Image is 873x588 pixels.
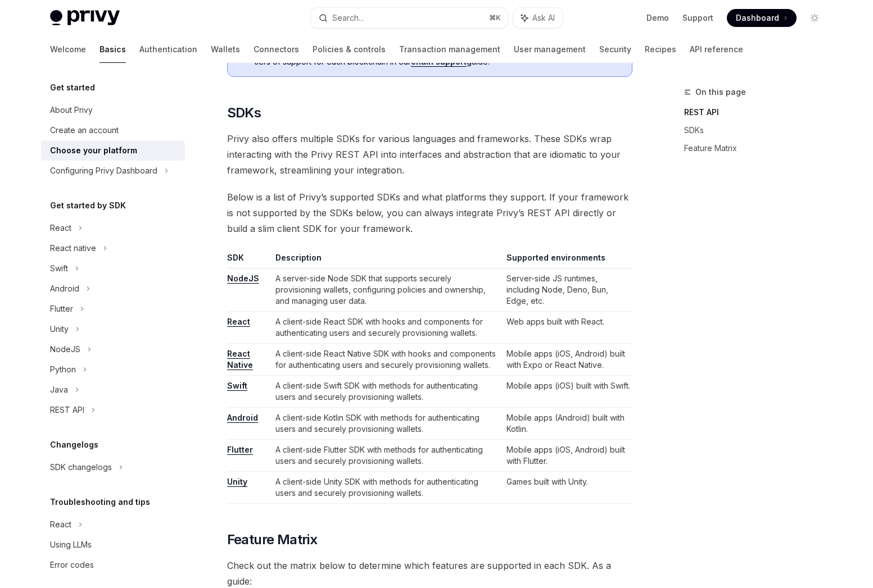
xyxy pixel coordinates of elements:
span: SDKs [227,104,261,122]
a: Demo [646,12,669,24]
span: On this page [695,85,746,99]
h5: Troubleshooting and tips [50,495,150,509]
th: SDK [227,252,271,268]
div: Search... [332,11,364,25]
td: A client-side Flutter SDK with methods for authenticating users and securely provisioning wallets. [271,440,501,472]
a: Flutter [227,445,253,455]
div: Python [50,363,76,376]
span: ⌘ K [489,13,501,22]
td: Games built with Unity. [502,472,632,504]
button: Toggle dark mode [806,9,824,27]
a: Create an account [41,120,185,140]
td: Mobile apps (iOS) built with Swift. [502,376,632,408]
th: Description [271,252,501,268]
img: light logo [50,10,120,26]
div: Create an account [50,124,119,137]
a: React Native [227,349,253,370]
div: REST API [50,403,84,417]
a: Authentication [139,36,197,63]
h5: Get started [50,81,95,94]
button: Search...⌘K [311,8,508,28]
td: A client-side React SDK with hooks and components for authenticating users and securely provision... [271,312,501,344]
div: Error codes [50,558,94,572]
td: Mobile apps (iOS, Android) built with Expo or React Native. [502,344,632,376]
a: About Privy [41,100,185,120]
div: About Privy [50,103,93,117]
span: Feature Matrix [227,531,318,549]
div: SDK changelogs [50,461,112,474]
span: Dashboard [736,12,779,24]
a: Wallets [211,36,240,63]
span: Privy also offers multiple SDKs for various languages and frameworks. These SDKs wrap interacting... [227,131,632,178]
td: A client-side Kotlin SDK with methods for authenticating users and securely provisioning wallets. [271,408,501,440]
a: Transaction management [399,36,500,63]
div: Configuring Privy Dashboard [50,164,157,177]
a: React [227,317,250,327]
a: Choose your platform [41,140,185,161]
div: Unity [50,322,69,336]
div: Choose your platform [50,144,137,157]
button: Ask AI [513,8,563,28]
td: A client-side Unity SDK with methods for authenticating users and securely provisioning wallets. [271,472,501,504]
div: Java [50,383,68,396]
a: Dashboard [727,9,797,27]
div: NodeJS [50,343,80,356]
a: SDKs [684,121,833,139]
td: Mobile apps (iOS, Android) built with Flutter. [502,440,632,472]
h5: Get started by SDK [50,199,126,212]
a: Feature Matrix [684,139,833,157]
a: Error codes [41,555,185,575]
a: Swift [227,381,247,391]
a: Welcome [50,36,86,63]
td: Mobile apps (Android) built with Kotlin. [502,408,632,440]
span: Ask AI [532,12,555,24]
div: Using LLMs [50,538,92,551]
td: Server-side JS runtimes, including Node, Deno, Bun, Edge, etc. [502,268,632,312]
a: Android [227,413,258,423]
a: REST API [684,103,833,121]
a: API reference [690,36,743,63]
td: A client-side React Native SDK with hooks and components for authenticating users and securely pr... [271,344,501,376]
a: Basics [99,36,126,63]
div: Swift [50,262,68,275]
a: Unity [227,477,247,487]
a: Policies & controls [313,36,386,63]
span: Below is a list of Privy’s supported SDKs and what platforms they support. If your framework is n... [227,189,632,236]
td: Web apps built with React. [502,312,632,344]
a: NodeJS [227,274,259,284]
td: A server-side Node SDK that supports securely provisioning wallets, configuring policies and owne... [271,268,501,312]
td: A client-side Swift SDK with methods for authenticating users and securely provisioning wallets. [271,376,501,408]
div: React native [50,241,96,255]
a: Connectors [254,36,299,63]
a: Using LLMs [41,535,185,555]
a: Recipes [645,36,676,63]
th: Supported environments [502,252,632,268]
div: Flutter [50,302,73,316]
div: Android [50,282,79,295]
h5: Changelogs [50,438,98,452]
div: React [50,518,71,531]
a: Security [599,36,631,63]
div: React [50,221,71,235]
a: User management [514,36,586,63]
a: Support [682,12,713,24]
